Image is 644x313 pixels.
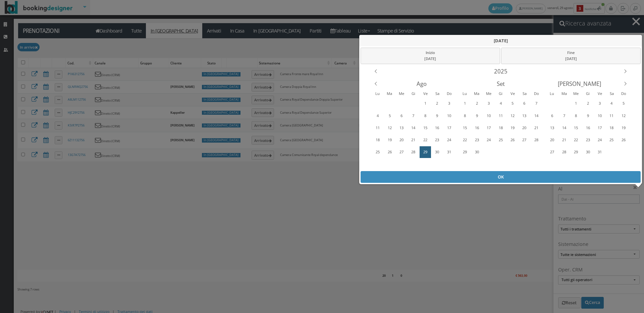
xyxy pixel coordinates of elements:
[571,135,581,145] div: 22
[519,134,530,146] div: Sabato, Settembre 27
[420,158,431,170] div: Venerdì, Settembre 5
[484,135,494,145] div: 24
[372,110,383,121] div: Lunedì, Agosto 4
[583,122,593,133] div: 16
[531,158,542,170] div: Domenica, Ottobre 12
[420,122,431,134] div: Venerdì, Agosto 15
[495,98,506,109] div: 4
[558,122,570,134] div: Martedì, Ottobre 14
[507,98,518,109] div: 5
[531,122,542,134] div: Domenica, Settembre 21
[459,122,471,134] div: Lunedì, Settembre 15
[618,90,630,97] div: Domenica
[594,134,605,146] div: Venerdì, Ottobre 24
[507,146,518,158] div: Venerdì, Ottobre 3
[570,134,582,146] div: Mercoledì, Ottobre 22
[419,90,431,97] div: Venerdì
[384,110,395,121] div: 5
[618,158,629,170] div: Domenica, Novembre 9
[373,110,383,121] div: 4
[408,158,419,170] div: Giovedì, Settembre 4
[361,171,641,183] div: OK
[618,135,629,145] div: 26
[460,110,470,121] div: 8
[519,110,530,121] div: Sabato, Settembre 13
[519,122,530,133] div: 20
[507,122,518,134] div: Venerdì, Settembre 19
[571,122,581,133] div: 15
[408,90,420,97] div: Giovedì
[531,98,541,109] div: 7
[519,158,530,170] div: Sabato, Ottobre 11
[373,122,383,133] div: 11
[408,135,419,145] div: 21
[395,90,408,97] div: Mercoledì
[495,158,506,170] div: Giovedì, Ottobre 9
[459,146,471,158] div: Lunedì, Settembre 29
[459,158,471,170] div: Lunedì, Ottobre 6
[472,135,482,145] div: 23
[431,97,443,109] div: Sabato, Agosto 2
[583,135,593,145] div: 23
[384,122,395,133] div: 12
[507,97,518,109] div: Venerdì, Settembre 5
[507,135,518,145] div: 26
[472,122,482,133] div: 16
[431,158,443,170] div: Sabato, Settembre 6
[420,122,430,133] div: 15
[606,158,617,170] div: Sabato, Novembre 8
[472,147,482,157] div: 30
[443,146,454,158] div: Domenica, Agosto 31
[571,98,581,109] div: 1
[483,158,494,170] div: Mercoledì, Ottobre 8
[408,97,419,109] div: Giovedì, Luglio 31
[540,77,619,90] div: Ottobre
[519,90,531,97] div: Sabato
[396,122,407,134] div: Mercoledì, Agosto 13
[443,134,454,146] div: Domenica, Agosto 24
[432,98,442,109] div: 2
[420,97,431,109] div: Venerdì, Agosto 1
[582,97,593,109] div: Giovedì, Ottobre 2
[372,134,383,146] div: Lunedì, Agosto 18
[443,90,455,97] div: Domenica
[570,110,582,121] div: Mercoledì, Ottobre 8
[606,135,617,145] div: 25
[495,146,506,158] div: Giovedì, Ottobre 2
[594,146,605,158] div: Venerdì, Ottobre 31
[606,146,617,158] div: Sabato, Novembre 1
[408,110,419,121] div: Giovedì, Agosto 7
[594,122,605,134] div: Venerdì, Ottobre 17
[570,158,582,170] div: Mercoledì, Novembre 5
[420,110,430,121] div: 8
[570,90,582,97] div: Mercoledì
[384,146,395,158] div: Martedì, Agosto 26
[595,122,605,133] div: 17
[618,97,629,109] div: Domenica, Ottobre 5
[519,97,530,109] div: Sabato, Settembre 6
[472,98,482,109] div: 2
[372,97,383,109] div: Lunedì, Luglio 28
[507,110,518,121] div: 12
[408,147,419,157] div: 28
[606,97,617,109] div: Sabato, Ottobre 4
[359,35,642,46] div: [DATE]
[495,134,506,146] div: Giovedì, Settembre 25
[396,134,407,146] div: Mercoledì, Agosto 20
[546,122,558,134] div: Lunedì, Ottobre 13
[408,134,419,146] div: Giovedì, Agosto 21
[420,147,430,157] div: 29
[460,135,470,145] div: 22
[531,135,541,145] div: 28
[594,158,605,170] div: Venerdì, Novembre 7
[382,65,619,77] div: 2025
[571,110,581,121] div: 8
[595,135,605,145] div: 24
[471,90,483,97] div: Martedì
[363,56,497,62] div: [DATE]
[432,135,442,145] div: 23
[618,98,629,109] div: 5
[501,48,641,64] div: Fine
[408,122,419,134] div: Giovedì, Agosto 14
[582,90,594,97] div: Giovedì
